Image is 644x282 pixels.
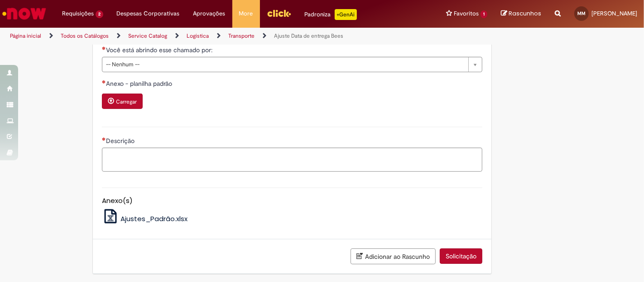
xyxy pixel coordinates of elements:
button: Adicionar ao Rascunho [351,248,436,264]
span: Despesas Corporativas [117,9,180,18]
img: click_logo_yellow_360x200.png [267,6,291,20]
span: Ajustes_Padrão.xlsx [120,214,187,223]
span: Necessários [102,80,106,84]
a: Rascunhos [501,10,541,18]
div: Padroniza [305,9,357,20]
a: Service Catalog [128,32,167,40]
span: 1 [481,10,487,18]
button: Solicitação [440,248,482,264]
a: Ajustes_Padrão.xlsx [102,214,188,223]
a: Página inicial [10,32,41,40]
a: Ajuste Data de entrega Bees [274,32,343,40]
a: Transporte [228,32,255,40]
span: More [239,9,253,18]
textarea: Descrição [102,148,482,172]
span: MM [577,10,586,16]
img: ServiceNow [1,5,48,23]
span: Aprovações [193,9,226,18]
span: Rascunhos [509,9,541,18]
p: +GenAi [335,9,357,20]
a: Logistica [187,32,209,40]
a: Todos os Catálogos [61,32,109,40]
ul: Trilhas de página [7,28,423,45]
span: Anexo - planilha padrão [106,79,174,88]
span: -- Nenhum -- [106,57,464,72]
span: Necessários [102,46,106,50]
h5: Anexo(s) [102,197,482,205]
small: Carregar [116,98,137,105]
span: Descrição [106,137,136,145]
span: [PERSON_NAME] [591,10,637,17]
span: Você está abrindo esse chamado por: [106,46,214,54]
span: 2 [96,10,103,18]
button: Carregar anexo de Anexo - planilha padrão Required [102,94,143,109]
span: Requisições [62,9,94,18]
span: Necessários [102,137,106,141]
span: Favoritos [454,9,479,18]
